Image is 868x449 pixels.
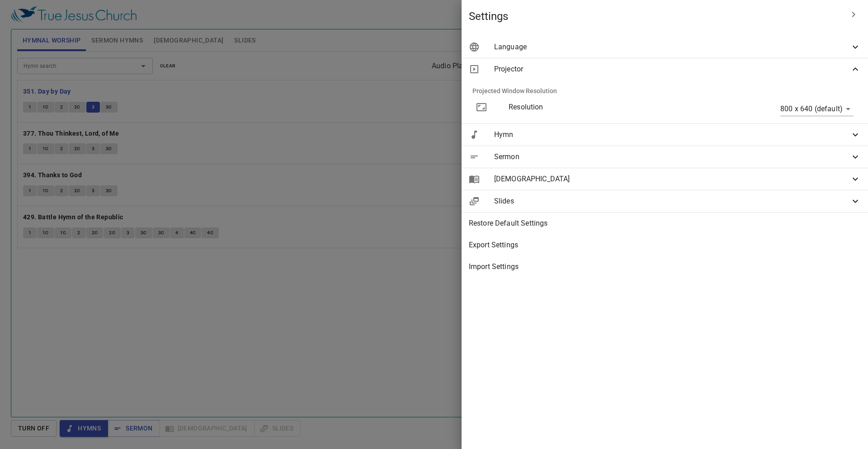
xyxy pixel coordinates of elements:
[462,124,868,146] div: Hymn
[469,240,861,250] span: Export Settings
[494,196,850,207] span: Slides
[462,213,868,234] div: Restore Default Settings
[494,129,850,140] span: Hymn
[469,218,861,229] span: Restore Default Settings
[465,80,864,102] li: Projected Window Resolution
[509,102,690,113] p: Resolution
[469,261,861,272] span: Import Settings
[462,36,868,58] div: Language
[469,9,843,24] span: Settings
[462,146,868,168] div: Sermon
[494,151,850,162] span: Sermon
[226,66,239,79] li: 24
[494,42,850,52] span: Language
[462,58,868,80] div: Projector
[462,168,868,190] div: [DEMOGRAPHIC_DATA]
[462,256,868,278] div: Import Settings
[780,102,854,116] div: 800 x 640 (default)
[217,56,248,64] p: Hymns 詩
[462,234,868,256] div: Export Settings
[494,174,850,184] span: [DEMOGRAPHIC_DATA]
[462,190,868,212] div: Slides
[494,64,850,75] span: Projector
